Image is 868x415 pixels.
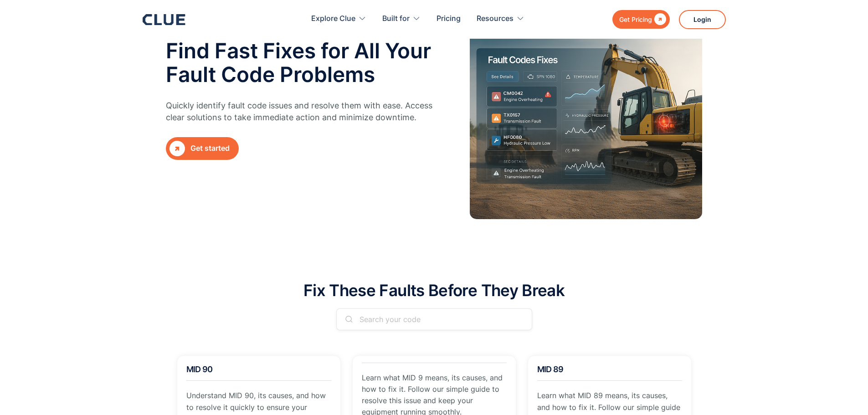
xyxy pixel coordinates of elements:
[470,13,702,219] img: hero image Fault Codes Fixes
[303,282,565,299] h2: Fix These Faults Before They Break
[311,5,366,33] div: Explore Clue
[437,5,461,33] a: Pricing
[166,39,447,86] h2: Find Fast Fixes for All Your Fault Code Problems
[679,10,726,29] a: Login
[612,10,670,29] a: Get Pricing
[336,308,532,330] form: Email Form
[336,308,532,330] input: Search your code
[311,5,355,33] div: Explore Clue
[345,315,353,323] img: search icon
[382,5,421,33] div: Built for
[477,5,514,33] div: Resources
[477,5,524,33] div: Resources
[169,141,185,156] div: 
[190,143,230,154] div: Get started
[619,14,652,25] div: Get Pricing
[166,100,442,123] p: Quickly identify fault code issues and resolve them with ease. Access clear solutions to take imm...
[186,365,331,374] h2: MID 90
[537,365,682,374] h2: MID 89
[166,137,239,160] a: Get started
[382,5,410,33] div: Built for
[652,14,666,25] div: 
